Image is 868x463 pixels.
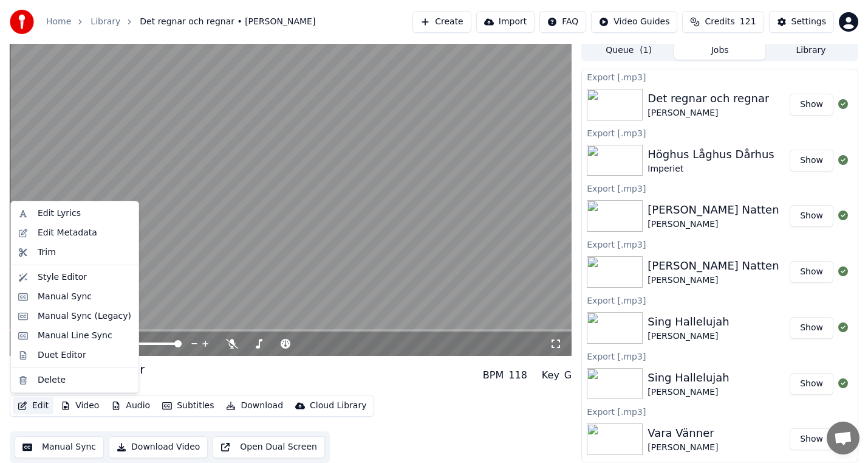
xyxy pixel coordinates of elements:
button: Video Guides [591,11,677,33]
button: Show [790,205,833,227]
div: Style Editor [38,271,87,284]
div: BPM [483,368,504,383]
button: Library [765,42,856,60]
div: Sing Hallelujah [648,369,729,386]
button: Audio [106,397,155,414]
div: Vara Vänner [648,425,718,442]
div: Edit Lyrics [38,207,81,220]
div: Sing Hallelujah [648,313,729,330]
button: Video [56,397,104,414]
button: Queue [583,42,674,60]
div: [PERSON_NAME] Natten [648,257,779,274]
div: [PERSON_NAME] [648,442,718,454]
div: [PERSON_NAME] [648,274,779,287]
div: Export [.mp3] [582,69,858,84]
span: Credits [705,16,734,28]
button: Edit [13,397,53,414]
button: Show [790,261,833,283]
div: [PERSON_NAME] [648,218,779,231]
button: Show [790,94,833,116]
button: Manual Sync [15,436,104,458]
div: Settings [791,16,826,28]
div: Trim [38,246,56,259]
span: ( 1 ) [640,44,652,57]
div: [PERSON_NAME] [648,386,729,399]
button: Show [790,373,833,395]
button: Create [412,11,471,33]
div: Export [.mp3] [582,349,858,363]
div: Det regnar och regnar [10,361,145,378]
div: [PERSON_NAME] [648,330,729,343]
nav: breadcrumb [46,16,315,28]
button: Settings [769,11,834,33]
a: Home [46,16,71,28]
img: youka [10,10,34,34]
button: Import [476,11,535,33]
div: Imperiet [648,163,774,175]
div: [PERSON_NAME] Natten [648,201,779,218]
div: Det regnar och regnar [648,90,769,107]
div: Export [.mp3] [582,181,858,195]
button: Open Dual Screen [213,436,325,458]
button: Credits121 [682,11,764,33]
button: Subtitles [157,397,219,414]
div: 118 [508,368,527,383]
button: Jobs [674,42,765,60]
button: Show [790,150,833,172]
div: Delete [38,374,66,386]
button: Show [790,428,833,450]
div: Manual Line Sync [38,330,112,342]
div: Export [.mp3] [582,237,858,251]
button: Download Video [109,436,208,458]
div: Manual Sync (Legacy) [38,310,131,322]
button: FAQ [539,11,586,33]
div: Duet Editor [38,349,86,361]
span: Det regnar och regnar • [PERSON_NAME] [140,16,315,28]
div: [PERSON_NAME] [10,378,145,390]
div: G [564,368,572,383]
a: Library [91,16,120,28]
div: Edit Metadata [38,227,97,239]
div: Manual Sync [38,291,92,303]
div: Cloud Library [310,400,366,412]
div: Export [.mp3] [582,293,858,307]
div: Höghus Låghus Dårhus [648,146,774,163]
div: [PERSON_NAME] [648,107,769,119]
button: Download [221,397,288,414]
div: Export [.mp3] [582,125,858,140]
div: Key [542,368,559,383]
div: Export [.mp3] [582,404,858,419]
button: Show [790,317,833,339]
a: Öppna chatt [827,422,859,454]
span: 121 [740,16,756,28]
